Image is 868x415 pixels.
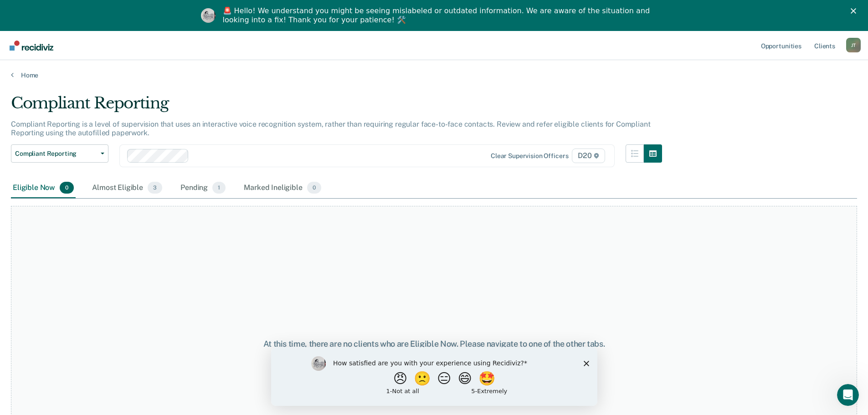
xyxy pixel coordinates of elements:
[11,71,857,79] a: Home
[846,38,861,52] button: Profile dropdown button
[148,182,162,194] span: 3
[11,178,76,198] div: Eligible Now0
[11,120,650,137] p: Compliant Reporting is a level of supervision that uses an interactive voice recognition system, ...
[846,38,861,52] div: J T
[11,144,108,163] button: Compliant Reporting
[90,178,164,198] div: Almost Eligible3
[223,6,653,25] div: 🚨 Hello! We understand you might be seeing mislabeled or outdated information. We are aware of th...
[242,178,323,198] div: Marked Ineligible0
[271,347,597,406] iframe: Survey by Kim from Recidiviz
[11,94,662,120] div: Compliant Reporting
[307,182,321,194] span: 0
[10,41,53,51] img: Recidiviz
[812,31,837,60] a: Clients
[201,8,216,23] img: Profile image for Kim
[212,182,226,194] span: 1
[851,8,860,14] div: Close
[759,31,803,60] a: Opportunities
[223,339,646,349] div: At this time, there are no clients who are Eligible Now. Please navigate to one of the other tabs.
[60,182,74,194] span: 0
[837,384,859,406] iframe: Intercom live chat
[572,149,605,163] span: D20
[491,152,568,160] div: Clear supervision officers
[179,178,227,198] div: Pending1
[15,150,97,158] span: Compliant Reporting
